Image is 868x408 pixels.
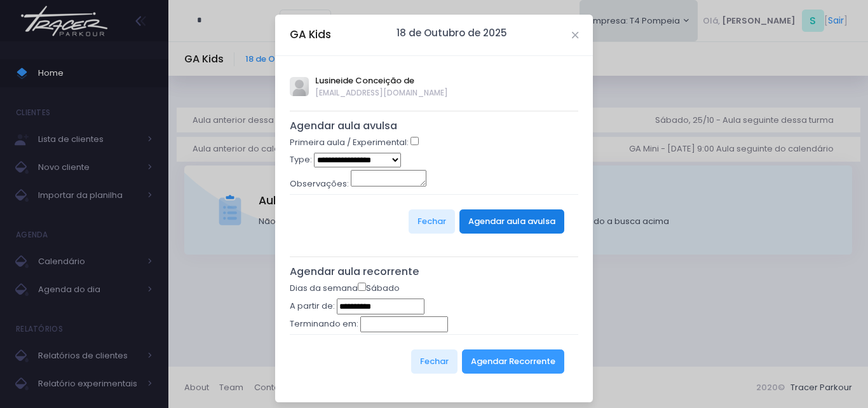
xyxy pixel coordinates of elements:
h5: Agendar aula avulsa [290,120,579,132]
span: Lusineide Conceição de [315,74,448,87]
label: Sábado [358,282,400,295]
label: Observações: [290,178,349,190]
h5: GA Kids [290,27,331,43]
h6: 18 de Outubro de 2025 [397,27,507,39]
span: [EMAIL_ADDRESS][DOMAIN_NAME] [315,87,448,99]
form: Dias da semana [290,282,579,388]
label: Primeira aula / Experimental: [290,136,409,149]
button: Agendar aula avulsa [459,209,564,234]
button: Fechar [409,209,455,234]
label: Type: [290,153,312,166]
button: Agendar Recorrente [462,349,564,374]
button: Fechar [411,349,458,374]
h5: Agendar aula recorrente [290,265,579,278]
label: Terminando em: [290,318,358,330]
button: Close [572,32,578,38]
input: Sábado [358,283,366,291]
label: A partir de: [290,300,335,313]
